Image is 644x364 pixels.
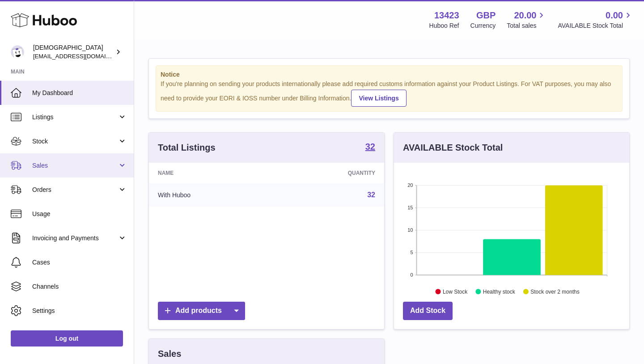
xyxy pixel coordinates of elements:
a: Add Stock [403,302,453,320]
h3: Sales [158,348,181,360]
text: Healthy stock [483,288,516,295]
span: Listings [32,113,118,121]
span: Orders [32,186,118,194]
text: 0 [410,272,413,277]
span: AVAILABLE Stock Total [558,22,633,30]
text: 5 [410,250,413,255]
span: My Dashboard [32,89,127,97]
text: 20 [407,182,413,188]
span: Settings [32,307,127,315]
span: 0.00 [606,9,623,22]
td: With Huboo [149,183,273,207]
strong: Notice [161,70,618,79]
text: Low Stock [443,288,468,295]
a: 20.00 Total sales [507,9,547,30]
div: If you're planning on sending your products internationally please add required customs informati... [161,80,618,107]
th: Quantity [273,163,384,183]
span: Channels [32,282,127,291]
strong: 32 [365,142,375,151]
span: Total sales [507,22,547,30]
span: Sales [32,161,118,170]
a: Add products [158,302,245,320]
div: Currency [470,22,496,30]
h3: AVAILABLE Stock Total [403,142,503,154]
span: Stock [32,137,118,146]
strong: 13423 [434,9,459,22]
a: View Listings [351,90,406,107]
span: [EMAIL_ADDRESS][DOMAIN_NAME] [33,52,131,60]
span: Invoicing and Payments [32,234,118,243]
a: Log out [11,330,123,347]
h3: Total Listings [158,142,216,154]
a: 32 [365,142,375,153]
a: 0.00 AVAILABLE Stock Total [558,9,633,30]
text: 15 [407,205,413,210]
img: olgazyuz@outlook.com [11,45,24,59]
span: 20.00 [514,9,536,22]
span: Usage [32,210,127,218]
div: [DEMOGRAPHIC_DATA] [33,43,114,61]
span: Cases [32,258,127,267]
strong: GBP [476,9,496,22]
text: 10 [407,227,413,233]
a: 32 [367,191,375,199]
text: Stock over 2 months [530,288,579,295]
th: Name [149,163,273,183]
div: Huboo Ref [429,22,459,30]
